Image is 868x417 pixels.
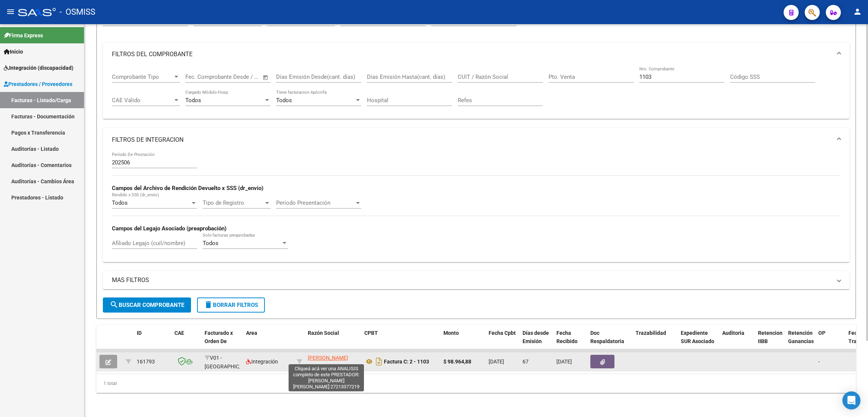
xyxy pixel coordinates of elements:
span: Todos [203,240,219,247]
span: - OSMISS [60,4,95,20]
mat-panel-title: FILTROS DE INTEGRACION [112,136,831,144]
span: Facturado x Orden De [205,330,233,345]
datatable-header-cell: ID [134,325,171,358]
span: Auditoria [722,330,744,336]
span: [PERSON_NAME] [PERSON_NAME] [308,355,348,369]
span: Trazabilidad [636,330,666,336]
datatable-header-cell: CPBT [361,325,440,358]
span: Todos [112,199,128,206]
mat-expansion-panel-header: FILTROS DEL COMPROBANTE [103,42,850,66]
span: [DATE] [556,359,572,365]
datatable-header-cell: OP [815,325,845,358]
datatable-header-cell: Retencion IIBB [755,325,785,358]
div: FILTROS DE INTEGRACION [103,152,850,262]
span: Todos [276,97,292,104]
span: Monto [443,330,459,336]
span: Doc Respaldatoria [590,330,624,345]
strong: Factura C: 2 - 1103 [384,359,429,365]
span: Area [246,330,257,336]
mat-panel-title: FILTROS DEL COMPROBANTE [112,50,831,58]
mat-panel-title: MAS FILTROS [112,276,831,284]
mat-icon: delete [204,300,213,309]
mat-icon: search [110,300,119,309]
datatable-header-cell: CAE [171,325,202,358]
input: Fecha inicio [185,74,216,80]
div: FILTROS DEL COMPROBANTE [103,66,850,119]
span: ID [137,330,142,336]
span: 161793 [137,359,155,365]
datatable-header-cell: Retención Ganancias [785,325,815,358]
span: - [818,359,820,365]
div: 27213377219 [308,354,358,369]
span: CAE [174,330,184,336]
datatable-header-cell: Monto [440,325,486,358]
datatable-header-cell: Auditoria [719,325,755,358]
span: 67 [523,359,529,365]
span: Borrar Filtros [204,302,258,308]
span: Días desde Emisión [523,330,549,345]
i: Descargar documento [374,356,384,368]
span: Firma Express [4,31,43,40]
strong: Campos del Archivo de Rendición Devuelto x SSS (dr_envio) [112,185,263,192]
strong: Campos del Legajo Asociado (preaprobación) [112,225,226,232]
span: CPBT [364,330,378,336]
mat-expansion-panel-header: FILTROS DE INTEGRACION [103,128,850,152]
span: Todos [185,97,201,104]
datatable-header-cell: Razón Social [305,325,361,358]
span: Expediente SUR Asociado [681,330,714,345]
datatable-header-cell: Trazabilidad [633,325,678,358]
span: [DATE] [489,359,504,365]
span: Buscar Comprobante [110,302,184,308]
div: 1 total [96,374,856,393]
datatable-header-cell: Fecha Cpbt [486,325,520,358]
datatable-header-cell: Fecha Recibido [553,325,587,358]
mat-expansion-panel-header: MAS FILTROS [103,271,850,289]
input: Fecha fin [223,74,259,80]
datatable-header-cell: Area [243,325,294,358]
mat-icon: person [853,7,862,16]
span: Retención Ganancias [788,330,814,345]
span: Razón Social [308,330,339,336]
button: Borrar Filtros [197,297,265,313]
span: Fecha Recibido [556,330,578,345]
span: Integración (discapacidad) [4,64,73,72]
button: Buscar Comprobante [103,297,191,313]
span: Retencion IIBB [758,330,782,345]
div: Open Intercom Messenger [842,391,860,409]
datatable-header-cell: Expediente SUR Asociado [678,325,719,358]
button: Open calendar [261,73,270,82]
mat-icon: menu [6,7,15,16]
span: CAE Válido [112,97,173,104]
span: Período Presentación [276,199,355,206]
span: Tipo de Registro [203,199,264,206]
strong: $ 98.964,88 [443,359,471,365]
datatable-header-cell: Doc Respaldatoria [587,325,633,358]
span: Inicio [4,48,23,56]
span: Prestadores / Proveedores [4,80,72,88]
datatable-header-cell: Facturado x Orden De [202,325,243,358]
span: Integración [246,359,278,365]
span: Fecha Cpbt [489,330,516,336]
span: OP [818,330,825,336]
span: Comprobante Tipo [112,74,173,80]
datatable-header-cell: Días desde Emisión [520,325,553,358]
